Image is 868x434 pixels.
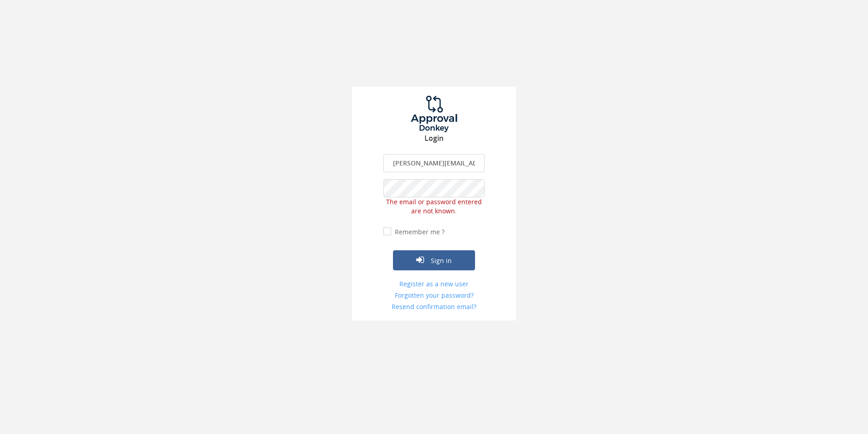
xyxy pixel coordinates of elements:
[352,134,516,143] h3: Login
[400,96,468,132] img: logo.png
[386,197,482,215] span: The email or password entered are not known.
[393,227,444,237] label: Remember me ?
[393,250,475,270] button: Sign in
[383,154,485,172] input: Enter your Email
[383,302,485,311] a: Resend confirmation email?
[383,291,485,300] a: Forgotten your password?
[383,279,485,289] a: Register as a new user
